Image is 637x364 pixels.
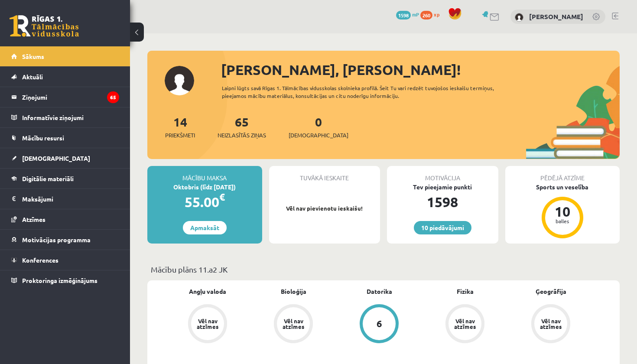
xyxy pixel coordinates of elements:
[387,182,498,192] div: Tev pieejamie punkti
[508,304,594,345] a: Vēl nav atzīmes
[22,276,97,284] span: Proktoringa izmēģinājums
[420,11,444,18] a: 260 xp
[377,319,382,328] div: 6
[183,221,227,234] a: Apmaksāt
[289,131,348,140] span: [DEMOGRAPHIC_DATA]
[10,15,79,37] a: Rīgas 1. Tālmācības vidusskola
[11,209,119,229] a: Atzīmes
[549,205,575,218] div: 10
[22,236,91,244] span: Motivācijas programma
[457,287,474,296] a: Fizika
[515,13,523,22] img: Viktorija Vargušenko
[336,304,422,345] a: 6
[367,287,392,296] a: Datorika
[536,287,566,296] a: Ģeogrāfija
[11,107,119,127] a: Informatīvie ziņojumi
[22,73,43,81] span: Aktuāli
[529,12,583,21] a: [PERSON_NAME]
[396,11,419,18] a: 1598 mP
[11,189,119,209] a: Maksājumi
[281,318,305,329] div: Vēl nav atzīmes
[11,169,119,188] a: Digitālie materiāli
[195,318,220,329] div: Vēl nav atzīmes
[11,128,119,148] a: Mācību resursi
[107,91,119,103] i: 65
[396,11,411,19] span: 1598
[11,67,119,87] a: Aktuāli
[434,11,439,18] span: xp
[11,270,119,290] a: Proktoringa izmēģinājums
[147,192,262,212] div: 55.00
[22,87,119,107] legend: Ziņojumi
[505,182,620,240] a: Sports un veselība 10 balles
[147,182,262,192] div: Oktobris (līdz [DATE])
[11,250,119,270] a: Konferences
[22,154,90,162] span: [DEMOGRAPHIC_DATA]
[189,287,226,296] a: Angļu valoda
[11,148,119,168] a: [DEMOGRAPHIC_DATA]
[505,182,620,192] div: Sports un veselība
[221,59,620,80] div: [PERSON_NAME], [PERSON_NAME]!
[219,191,225,203] span: €
[273,204,376,213] p: Vēl nav pievienotu ieskaišu!
[147,166,262,182] div: Mācību maksa
[165,304,250,345] a: Vēl nav atzīmes
[22,256,58,264] span: Konferences
[22,175,74,182] span: Digitālie materiāli
[11,230,119,250] a: Motivācijas programma
[412,11,419,18] span: mP
[151,263,616,275] p: Mācību plāns 11.a2 JK
[165,131,195,140] span: Priekšmeti
[281,287,306,296] a: Bioloģija
[387,166,498,182] div: Motivācija
[387,192,498,212] div: 1598
[22,134,64,142] span: Mācību resursi
[11,46,119,66] a: Sākums
[22,52,44,60] span: Sākums
[222,84,505,100] div: Laipni lūgts savā Rīgas 1. Tālmācības vidusskolas skolnieka profilā. Šeit Tu vari redzēt tuvojošo...
[539,318,563,329] div: Vēl nav atzīmes
[250,304,336,345] a: Vēl nav atzīmes
[218,131,266,140] span: Neizlasītās ziņas
[218,114,266,140] a: 65Neizlasītās ziņas
[414,221,471,234] a: 10 piedāvājumi
[289,114,348,140] a: 0[DEMOGRAPHIC_DATA]
[269,166,380,182] div: Tuvākā ieskaite
[22,107,119,127] legend: Informatīvie ziņojumi
[22,189,119,209] legend: Maksājumi
[549,218,575,224] div: balles
[505,166,620,182] div: Pēdējā atzīme
[11,87,119,107] a: Ziņojumi65
[420,11,432,19] span: 260
[165,114,195,140] a: 14Priekšmeti
[453,318,477,329] div: Vēl nav atzīmes
[422,304,508,345] a: Vēl nav atzīmes
[22,215,45,223] span: Atzīmes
